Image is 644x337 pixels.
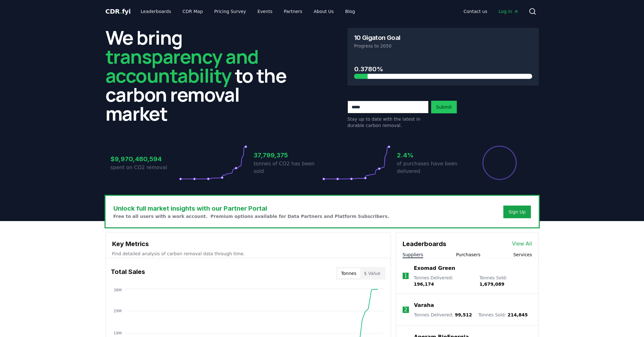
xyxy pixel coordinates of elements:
nav: Main [458,6,523,17]
button: $ Value [360,268,384,278]
h3: Key Metrics [112,239,384,249]
h3: 0.3780% [354,64,532,74]
a: Contact us [458,6,492,17]
button: Submit [431,101,457,113]
span: 1,679,089 [479,282,504,287]
p: spent on CO2 removal [111,164,179,171]
nav: Main [136,6,360,17]
span: 99,512 [455,312,472,317]
div: Percentage of sales delivered [482,145,517,181]
p: Progress to 2050 [354,43,532,49]
h3: $9,970,480,594 [111,154,179,164]
a: CDR.fyi [105,7,131,16]
span: Log in [499,8,518,15]
button: Sign Up [503,206,531,218]
p: Tonnes Delivered : [414,275,473,287]
button: Tonnes [337,268,360,278]
a: Blog [340,6,360,17]
span: 196,174 [414,282,434,287]
a: Varaha [414,302,434,309]
tspan: 38M [113,288,122,292]
a: Log in [494,6,523,17]
a: Pricing Survey [209,6,251,17]
a: Leaderboards [136,6,176,17]
h3: 2.4% [397,150,465,160]
span: . [120,8,122,15]
p: of purchases have been delivered [397,160,465,175]
a: CDR Map [177,6,208,17]
p: Tonnes Delivered : [414,312,472,318]
h3: 37,799,375 [254,150,322,160]
button: Suppliers [403,251,423,258]
h3: 10 Gigaton Goal [354,35,400,41]
button: Purchasers [456,251,481,258]
h3: Leaderboards [403,239,446,249]
h3: Total Sales [111,267,145,280]
p: tonnes of CO2 has been sold [254,160,322,175]
a: About Us [309,6,339,17]
h3: Unlock full market insights with our Partner Portal [113,204,389,213]
p: 1 [404,272,407,280]
p: 2 [404,306,407,314]
p: Stay up to date with the latest in durable carbon removal. [348,116,429,129]
button: Services [513,251,532,258]
p: Free to all users with a work account. Premium options available for Data Partners and Platform S... [113,213,389,219]
p: Tonnes Sold : [479,275,532,287]
a: Sign Up [508,209,526,215]
span: CDR fyi [105,8,131,15]
p: Find detailed analysis of carbon removal data through time. [112,251,384,257]
a: View All [512,240,532,248]
h2: We bring to the carbon removal market [105,28,297,123]
a: Partners [279,6,307,17]
tspan: 29M [113,309,122,313]
a: Events [252,6,277,17]
span: 214,845 [507,312,528,317]
a: Exomad Green [414,264,455,272]
tspan: 19M [113,331,122,335]
span: transparency and accountability [105,43,258,88]
p: Tonnes Sold : [478,312,528,318]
